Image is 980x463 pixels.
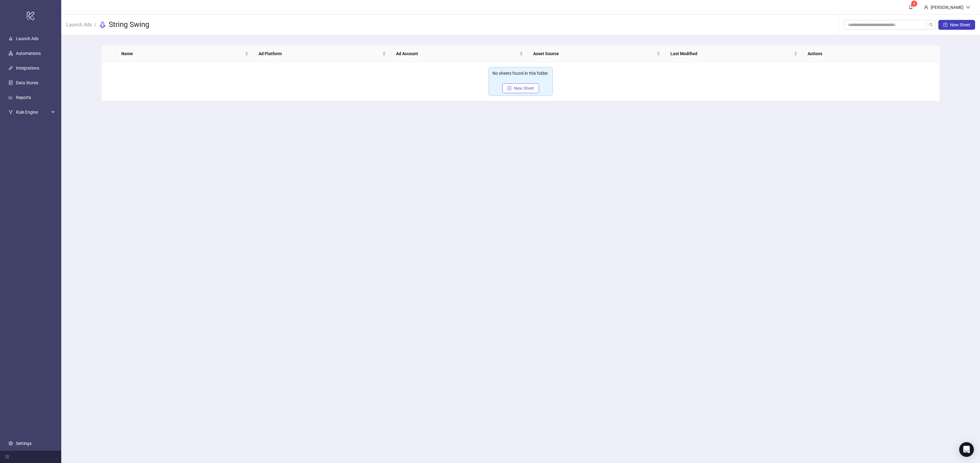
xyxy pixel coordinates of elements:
[913,2,915,6] span: 6
[514,86,534,91] span: New Sheet
[16,36,39,41] a: Launch Ads
[16,106,50,118] span: Rule Engine
[929,23,933,27] span: search
[909,5,913,9] span: bell
[943,23,948,27] span: plus-square
[938,20,975,30] button: New Sheet
[670,50,793,57] span: Last Modified
[5,455,9,459] span: menu-fold
[16,51,41,56] a: Automations
[966,5,970,9] span: down
[16,80,38,85] a: Data Stores
[959,442,974,457] div: Open Intercom Messenger
[492,70,549,77] div: No sheets found in this folder.
[502,83,539,93] button: New Sheet
[528,45,665,62] th: Asset Source
[116,45,254,62] th: Name
[99,21,106,28] span: rocket
[928,4,966,11] div: [PERSON_NAME]
[533,50,655,57] span: Asset Source
[16,95,31,100] a: Reports
[16,441,32,446] a: Settings
[803,45,940,62] th: Actions
[121,50,243,57] span: Name
[109,20,149,30] h3: String Swing
[65,21,93,28] a: Launch Ads
[396,50,518,57] span: Ad Account
[924,5,928,9] span: user
[950,22,970,27] span: New Sheet
[665,45,803,62] th: Last Modified
[507,86,511,90] span: plus-square
[258,50,381,57] span: Ad Platform
[9,110,13,114] span: fork
[16,66,39,70] a: Integrations
[911,1,917,7] sup: 6
[94,20,96,30] li: /
[254,45,391,62] th: Ad Platform
[391,45,528,62] th: Ad Account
